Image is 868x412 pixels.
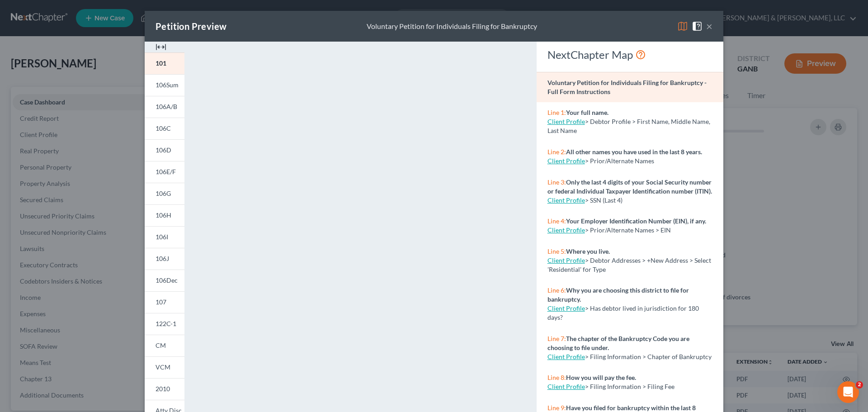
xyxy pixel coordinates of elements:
a: 106Sum [145,74,184,96]
img: map-eea8200ae884c6f1103ae1953ef3d486a96c86aabb227e865a55264e3737af1f.svg [677,21,688,32]
a: Client Profile [547,256,585,264]
a: 106G [145,183,184,204]
a: Client Profile [547,383,585,390]
a: 106I [145,226,184,248]
span: CM [156,341,166,349]
span: 106E/F [156,168,176,175]
span: 106I [156,233,168,241]
a: 106H [145,204,184,226]
span: Line 3: [547,178,566,186]
a: 2010 [145,378,184,400]
button: × [706,21,712,32]
span: 2 [856,381,863,388]
a: 107 [145,291,184,313]
div: Voluntary Petition for Individuals Filing for Bankruptcy [367,21,537,32]
strong: Why you are choosing this district to file for bankruptcy. [547,286,689,303]
img: expand-e0f6d898513216a626fdd78e52531dac95497ffd26381d4c15ee2fc46db09dca.svg [156,42,166,52]
div: NextChapter Map [547,47,712,62]
span: 106D [156,146,171,154]
a: 106C [145,118,184,139]
strong: How you will pay the fee. [566,374,636,381]
a: 106D [145,139,184,161]
a: 122C-1 [145,313,184,335]
span: > Filing Information > Chapter of Bankruptcy [585,353,712,360]
a: 106J [145,248,184,270]
a: Client Profile [547,226,585,234]
a: Client Profile [547,157,585,165]
a: 106E/F [145,161,184,183]
span: 122C-1 [156,320,176,327]
span: 106H [156,211,171,219]
strong: Voluntary Petition for Individuals Filing for Bankruptcy - Full Form Instructions [547,79,707,95]
a: CM [145,335,184,356]
a: 106A/B [145,96,184,118]
span: 106A/B [156,103,177,110]
span: 106J [156,255,169,262]
strong: Only the last 4 digits of your Social Security number or federal Individual Taxpayer Identificati... [547,178,712,195]
span: 107 [156,298,166,306]
a: Client Profile [547,118,585,125]
span: > Filing Information > Filing Fee [585,383,675,390]
span: > Debtor Profile > First Name, Middle Name, Last Name [547,118,710,134]
span: 106G [156,189,171,197]
span: 2010 [156,385,170,393]
span: Line 2: [547,148,566,156]
strong: All other names you have used in the last 8 years. [566,148,702,156]
span: > Has debtor lived in jurisdiction for 180 days? [547,304,699,321]
a: Client Profile [547,304,585,312]
strong: Your Employer Identification Number (EIN), if any. [566,217,706,225]
span: 106Sum [156,81,179,89]
span: Line 6: [547,286,566,294]
span: Line 1: [547,109,566,116]
span: > SSN (Last 4) [585,196,623,204]
span: VCM [156,363,170,371]
span: Line 9: [547,404,566,412]
a: Client Profile [547,196,585,204]
span: 101 [156,59,166,67]
iframe: Intercom live chat [837,381,859,403]
span: 106C [156,124,171,132]
strong: Where you live. [566,247,610,255]
span: > Prior/Alternate Names [585,157,654,165]
img: help-close-5ba153eb36485ed6c1ea00a893f15db1cb9b99d6cae46e1a8edb6c62d00a1a76.svg [692,21,703,32]
span: 106Dec [156,276,178,284]
span: Line 5: [547,247,566,255]
strong: Your full name. [566,109,609,116]
a: VCM [145,356,184,378]
a: Client Profile [547,353,585,360]
span: Line 8: [547,374,566,381]
span: Line 7: [547,335,566,342]
span: > Debtor Addresses > +New Address > Select 'Residential' for Type [547,256,711,273]
strong: The chapter of the Bankruptcy Code you are choosing to file under. [547,335,689,351]
span: Line 4: [547,217,566,225]
a: 106Dec [145,270,184,291]
a: 101 [145,52,184,74]
div: Petition Preview [156,20,226,33]
span: > Prior/Alternate Names > EIN [585,226,671,234]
